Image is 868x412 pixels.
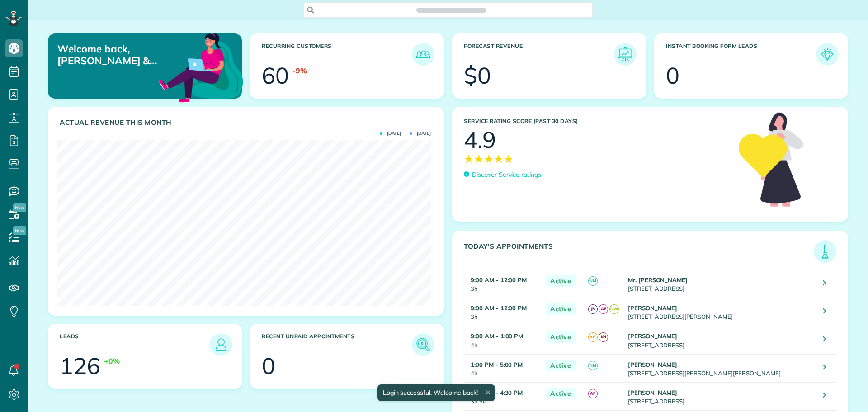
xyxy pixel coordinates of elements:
[666,43,816,66] h3: Instant Booking Form Leads
[464,326,541,354] td: 4h
[471,361,523,368] strong: 1:00 PM - 5:00 PM
[13,226,26,235] span: New
[60,118,434,127] h3: Actual Revenue this month
[377,384,495,401] div: Login successful. Welcome back!
[414,336,432,354] img: icon_unpaid_appointments-47b8ce3997adf2238b356f14209ab4cced10bd1f174958f3ca8f1d0dd7fffeee.png
[262,64,289,87] div: 60
[588,389,598,398] span: AF
[588,361,598,370] span: NM
[628,332,678,340] strong: [PERSON_NAME]
[471,389,523,396] strong: 1:00 PM - 4:30 PM
[410,131,431,136] span: [DATE]
[626,382,816,410] td: [STREET_ADDRESS]
[471,332,523,340] strong: 9:00 AM - 1:00 PM
[464,43,614,66] h3: Forecast Revenue
[57,43,180,67] p: Welcome back, [PERSON_NAME] & [PERSON_NAME]!
[484,151,494,167] span: ★
[818,45,836,63] img: icon_form_leads-04211a6a04a5b2264e4ee56bc0799ec3eb69b7e499cbb523a139df1d13a81ae0.png
[60,355,100,377] div: 126
[471,276,527,284] strong: 9:00 AM - 12:00 PM
[464,64,491,87] div: $0
[464,382,541,410] td: 3h 30
[425,5,476,14] span: Search ZenMaid…
[494,151,504,167] span: ★
[464,270,541,298] td: 3h
[626,270,816,298] td: [STREET_ADDRESS]
[464,128,496,151] div: 4.9
[546,303,576,315] span: Active
[546,360,576,371] span: Active
[157,23,245,111] img: dashboard_welcome-42a62b7d889689a78055ac9021e634bf52bae3f8056760290aed330b23ab8690.png
[588,332,598,342] span: AG
[599,332,608,342] span: KH
[104,356,120,366] div: +0%
[464,354,541,382] td: 4h
[628,361,678,368] strong: [PERSON_NAME]
[212,336,230,354] img: icon_leads-1bed01f49abd5b7fead27621c3d59655bb73ed531f8eeb49469d10e621d6b896.png
[588,276,598,286] span: NM
[666,64,679,87] div: 0
[599,304,608,314] span: AF
[546,331,576,343] span: Active
[472,170,541,180] p: Discover Service ratings
[464,170,541,180] a: Discover Service ratings
[13,203,26,212] span: New
[588,304,598,314] span: JB
[464,242,814,263] h3: Today's Appointments
[464,298,541,326] td: 3h
[262,355,275,377] div: 0
[262,333,412,356] h3: Recent unpaid appointments
[262,43,412,66] h3: Recurring Customers
[474,151,484,167] span: ★
[60,333,210,356] h3: Leads
[626,298,816,326] td: [STREET_ADDRESS][PERSON_NAME]
[816,242,834,260] img: icon_todays_appointments-901f7ab196bb0bea1936b74009e4eb5ffbc2d2711fa7634e0d609ed5ef32b18b.png
[464,118,730,124] h3: Service Rating score (past 30 days)
[504,151,514,167] span: ★
[471,304,527,312] strong: 9:00 AM - 12:00 PM
[414,45,432,63] img: icon_recurring_customers-cf858462ba22bcd05b5a5880d41d6543d210077de5bb9ebc9590e49fd87d84ed.png
[292,66,307,76] div: -9%
[464,151,474,167] span: ★
[609,304,619,314] span: DW
[546,388,576,399] span: Active
[626,354,816,382] td: [STREET_ADDRESS][PERSON_NAME][PERSON_NAME]
[628,304,678,312] strong: [PERSON_NAME]
[626,326,816,354] td: [STREET_ADDRESS]
[628,276,688,284] strong: Mr. [PERSON_NAME]
[628,389,678,396] strong: [PERSON_NAME]
[616,45,634,63] img: icon_forecast_revenue-8c13a41c7ed35a8dcfafea3cbb826a0462acb37728057bba2d056411b612bbbe.png
[546,275,576,287] span: Active
[380,131,401,136] span: [DATE]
